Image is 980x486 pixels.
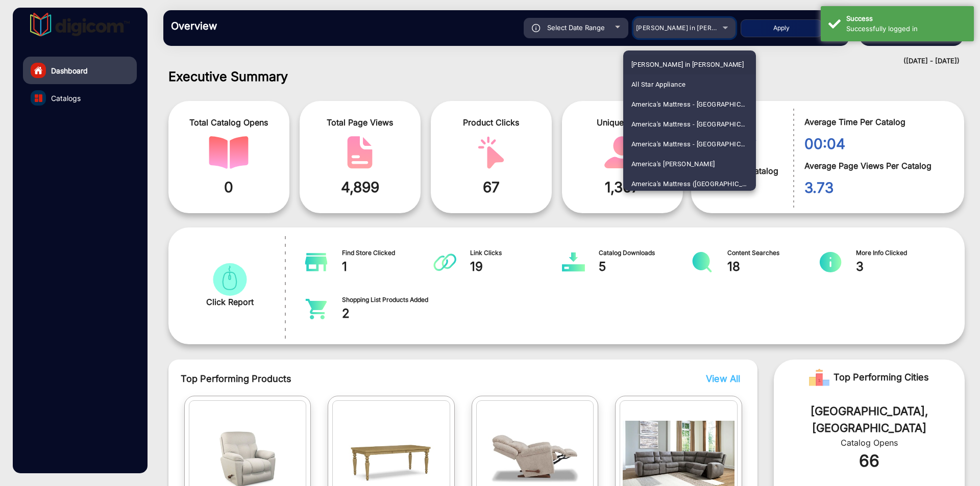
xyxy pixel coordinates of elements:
[631,154,715,174] span: America's [PERSON_NAME]
[631,74,685,94] span: All Star Appliance
[631,174,748,194] span: America's Mattress ([GEOGRAPHIC_DATA])
[846,24,966,34] div: Successfully logged in
[631,134,748,154] span: America's Mattress - [GEOGRAPHIC_DATA]
[846,14,966,24] div: Success
[631,55,744,74] span: [PERSON_NAME] in [PERSON_NAME]
[631,94,748,114] span: America's Mattress - [GEOGRAPHIC_DATA]
[631,114,748,134] span: America's Mattress - [GEOGRAPHIC_DATA]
